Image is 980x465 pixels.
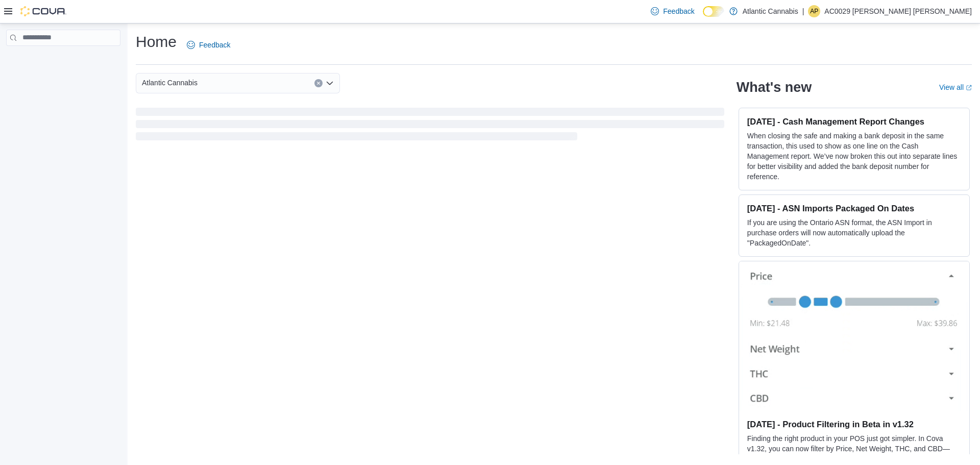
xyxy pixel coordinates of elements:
span: Loading [136,110,724,142]
h3: [DATE] - Cash Management Report Changes [747,116,961,127]
input: Dark Mode [703,6,724,17]
button: Open list of options [326,79,334,87]
a: Feedback [183,35,234,55]
p: If you are using the Ontario ASN format, the ASN Import in purchase orders will now automatically... [747,217,961,248]
span: Dark Mode [703,17,703,17]
span: AP [810,5,818,17]
p: Atlantic Cannabis [743,5,798,17]
p: | [802,5,804,17]
h3: [DATE] - ASN Imports Packaged On Dates [747,203,961,213]
p: AC0029 [PERSON_NAME] [PERSON_NAME] [824,5,972,17]
h2: What's new [737,79,812,95]
h3: [DATE] - Product Filtering in Beta in v1.32 [747,419,961,429]
a: Feedback [647,1,698,21]
span: Atlantic Cannabis [142,77,198,89]
img: Cova [20,6,66,16]
div: AC0029 Pelley-Myers Katie [808,5,820,17]
a: View allExternal link [939,83,972,91]
span: Feedback [199,40,230,50]
span: Feedback [663,6,694,16]
nav: Complex example [6,48,120,72]
button: Clear input [314,79,323,87]
svg: External link [966,85,972,91]
p: When closing the safe and making a bank deposit in the same transaction, this used to show as one... [747,131,961,182]
h1: Home [136,32,177,52]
